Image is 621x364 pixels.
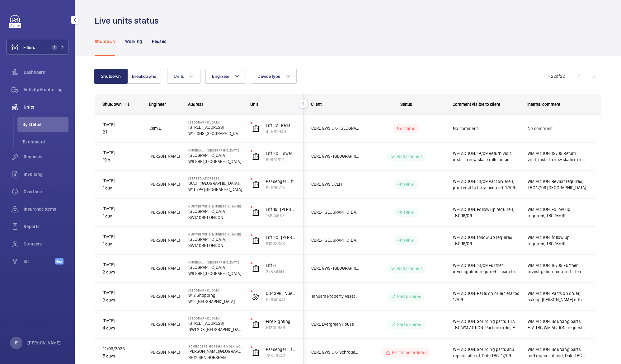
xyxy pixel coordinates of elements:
p: Imperial - [GEOGRAPHIC_DATA] [188,260,242,264]
p: 5 days [103,352,141,360]
img: elevator.svg [252,209,260,216]
span: Filters [23,44,35,50]
p: Lift 32- Renal Building (RH) Building 555 [266,122,296,128]
span: IoT [24,258,55,264]
p: [STREET_ADDRESS] [188,124,242,130]
span: Device type [257,74,280,79]
p: 52940441 [266,296,296,303]
p: W12 Shopping [188,292,242,298]
p: Other [404,209,415,216]
img: elevator.svg [252,125,260,132]
span: [PERSON_NAME] [149,321,180,328]
span: [PERSON_NAME] [149,293,180,300]
span: WM ACTION: Parts on order, asking [PERSON_NAME] if the only thing we're waiting for is the parts [528,290,586,303]
p: 4 days [103,324,141,332]
p: 1 day [103,240,141,248]
span: Insurance items [24,206,68,212]
p: [GEOGRAPHIC_DATA] [188,264,242,270]
span: Activity Monitoring [24,86,68,93]
p: [GEOGRAPHIC_DATA] [188,120,242,124]
p: [PERSON_NAME] [27,340,61,346]
p: 81028383 [266,240,296,247]
p: [GEOGRAPHIC_DATA] [188,288,242,292]
span: Engineer [212,74,229,79]
span: WM ACTION: Sourcing parts, ETA TBC WM ACTION: request costed, quote to be sent. 15/09 [GEOGRAPHIC... [528,318,586,331]
span: Overtime [24,189,68,195]
p: [DATE] [103,261,141,268]
p: W6 8RF [GEOGRAPHIC_DATA] [188,158,242,165]
span: WM ACTION: 19/09 Return visit, install a new skate roller in an attempt to resolve the issue. 18/... [528,150,586,163]
p: [DATE] [103,149,141,156]
p: 16674637 [266,212,296,219]
p: Shutdown [95,38,115,44]
p: No status [397,125,415,132]
p: Q34398 - Vue cinema 1-2 Escal [266,290,296,296]
img: escalator.svg [252,293,260,300]
span: To onboard [22,139,68,145]
button: Device type [251,69,297,84]
p: [GEOGRAPHIC_DATA] [188,236,242,242]
p: 19 h [103,156,141,164]
p: W12 [GEOGRAPHIC_DATA] [188,298,242,305]
span: Internal comment [527,102,560,107]
span: WM ACTION: 16/09 Further investigation required - Team to site 17/09 WM ACTION: Sourcing parts. 1... [453,262,520,275]
span: WM ACTION: 19/09 Return visit, install a new skate roller in an attempt to resolve the issue. 18/... [453,150,520,163]
span: CBRE Evergreen House [311,321,359,328]
p: 12/09/2025 [103,345,141,352]
p: W1T 7PA [GEOGRAPHIC_DATA] [188,186,242,193]
p: Working [125,38,142,44]
p: W6 8RF [GEOGRAPHIC_DATA] [188,270,242,277]
span: Engineer [149,102,166,107]
p: [DATE] [103,205,141,212]
p: 2 h [103,128,141,136]
span: Cem L. [149,125,180,132]
p: RH12 4PN HORSHAM [188,354,242,361]
button: Shutdown [94,69,128,84]
span: [PERSON_NAME] [149,209,180,216]
div: Shutdown [102,102,122,107]
p: [STREET_ADDRESS] [188,176,242,180]
button: Units [167,69,200,84]
span: CBRE GWS UK- Schroders (Horsham & [PERSON_NAME]) [311,349,359,356]
span: Tandem Property Asset Management [311,293,359,300]
span: Units [24,104,68,110]
p: [GEOGRAPHIC_DATA] [188,316,242,320]
span: [PERSON_NAME] [149,349,180,356]
button: Breakdowns [127,69,161,84]
span: WM ACTION: Sourcing parts, ETA TBC WM ACTION: Part on order, ETA 19th. 17/09 [453,318,520,331]
p: W12 0HS [GEOGRAPHIC_DATA] [188,130,242,137]
span: [PERSON_NAME] [149,237,180,244]
img: elevator.svg [252,153,260,160]
span: Units [174,74,184,79]
p: Lift 6 [266,262,296,268]
span: Invoicing [24,171,68,177]
p: 1 day [103,184,141,192]
p: [PERSON_NAME][GEOGRAPHIC_DATA] [188,348,242,354]
h1: Live units status [95,15,162,26]
span: CBRE GWS- [GEOGRAPHIC_DATA] ([GEOGRAPHIC_DATA]) [311,153,359,160]
span: Dashboard [24,69,68,75]
span: Beta [55,258,64,264]
p: 2 days [103,268,141,276]
p: Part ordered [397,293,421,300]
p: [GEOGRAPHIC_DATA] [188,152,242,158]
p: Lift 20- Tower & Laboratory Block (Passenger) [266,150,296,156]
p: Lift 20- [PERSON_NAME] (4FL) [266,234,296,240]
p: Paused [152,38,167,44]
p: Lift 19- [PERSON_NAME] (4FL) [266,206,296,212]
p: Schroders Horsham Holmwood ([GEOGRAPHIC_DATA]) [188,344,242,348]
p: [DATE] [103,289,141,296]
p: 3 days [103,296,141,304]
span: WM ACTION: follow up required, TBC 16/09 [GEOGRAPHIC_DATA] [528,234,586,247]
img: elevator.svg [252,349,260,356]
span: WM ACTION: 18/09 Part ordered, joint visit to be scheduled. 17/09 Replacement Processor required ... [453,178,520,191]
p: Other [404,181,415,188]
span: Client [311,102,322,107]
img: elevator.svg [252,265,260,272]
span: CBRE GWS- [GEOGRAPHIC_DATA] ([GEOGRAPHIC_DATA]) [311,265,359,272]
p: SW17 0RE LONDON [188,242,242,249]
span: No comment [528,125,586,132]
img: elevator.svg [252,237,260,244]
p: [DATE] [103,121,141,128]
span: [PERSON_NAME] [149,181,180,188]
